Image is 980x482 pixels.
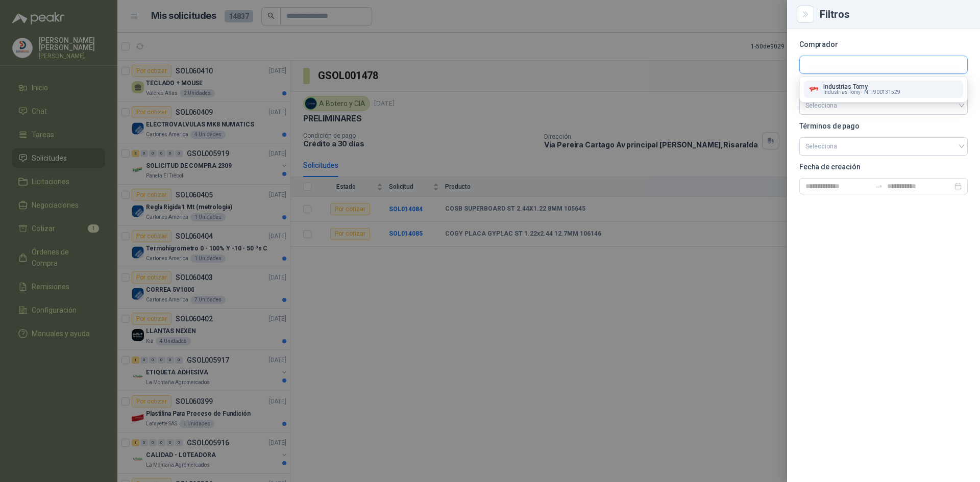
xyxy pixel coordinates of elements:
button: Close [799,8,812,20]
p: Industrias Tomy [823,84,900,90]
button: Company LogoIndustrias TomyIndustrias Tomy-NIT:900131529 [804,81,963,98]
span: to [875,182,883,190]
img: Company Logo [808,84,819,95]
span: NIT : 900131529 [864,90,900,95]
p: Comprador [799,41,968,47]
span: Industrias Tomy - [823,90,862,95]
p: Términos de pago [799,123,968,129]
p: Fecha de creación [799,164,968,170]
div: Filtros [820,9,968,19]
span: swap-right [875,182,883,190]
